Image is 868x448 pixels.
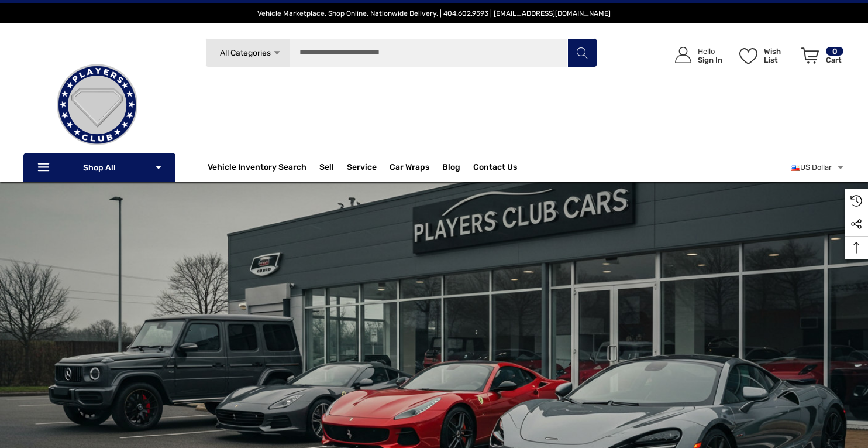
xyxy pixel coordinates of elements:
[850,195,862,207] svg: Recently Viewed
[567,38,597,67] button: Search
[273,49,281,57] svg: Icon Arrow Down
[675,47,691,63] svg: Icon User Account
[826,56,843,64] p: Cart
[826,47,843,56] p: 0
[205,38,290,67] a: All Categories Icon Arrow Down Icon Arrow Up
[319,162,334,175] span: Sell
[220,48,271,58] span: All Categories
[662,35,728,76] a: Sign in
[347,162,377,175] a: Service
[796,35,845,81] a: Cart with 0 items
[390,156,442,179] a: Car Wraps
[698,47,722,56] p: Hello
[39,46,156,163] img: Players Club | Cars For Sale
[154,163,163,172] svg: Icon Arrow Down
[442,162,460,175] a: Blog
[319,156,347,179] a: Sell
[473,162,517,175] a: Contact Us
[23,153,175,182] p: Shop All
[850,218,862,230] svg: Social Media
[36,161,54,175] svg: Icon Line
[764,47,795,64] p: Wish List
[208,162,306,175] a: Vehicle Inventory Search
[801,47,819,64] svg: Review Your Cart
[390,162,429,175] span: Car Wraps
[845,242,868,254] svg: Top
[739,48,757,64] svg: Wish List
[791,156,845,179] a: USD
[698,56,722,64] p: Sign In
[257,9,611,18] span: Vehicle Marketplace. Shop Online. Nationwide Delivery. | 404.602.9593 | [EMAIL_ADDRESS][DOMAIN_NAME]
[734,35,796,76] a: Wish List Wish List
